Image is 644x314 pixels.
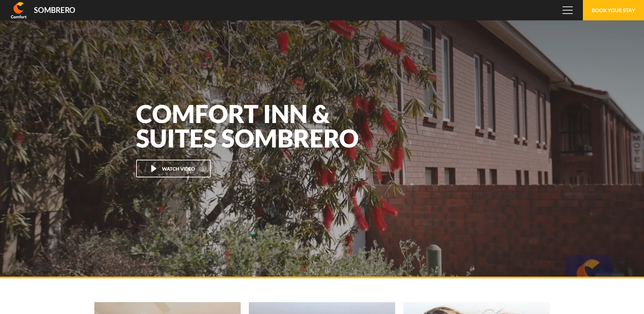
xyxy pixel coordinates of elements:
[150,165,157,172] img: Watch Video
[136,160,211,177] button: Watch Video
[136,101,374,150] h1: Comfort Inn & Suites Sombrero
[162,166,195,172] span: Watch Video
[34,6,75,14] div: Sombrero
[563,6,573,14] span: Menu
[11,2,26,18] img: Comfort Inn & Suites Sombrero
